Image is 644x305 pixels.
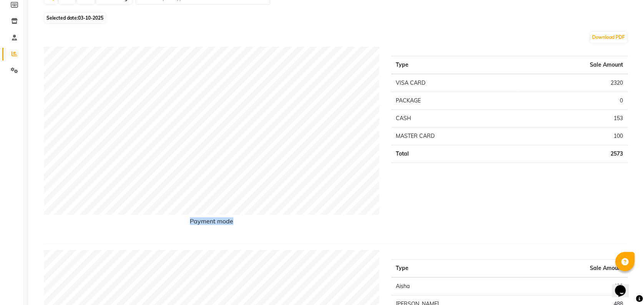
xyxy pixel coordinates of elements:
[517,110,627,127] td: 153
[517,127,627,145] td: 100
[391,260,522,278] th: Type
[391,277,522,295] td: Aisha
[391,56,517,74] th: Type
[522,260,627,278] th: Sale Amount
[391,74,517,92] td: VISA CARD
[517,92,627,110] td: 0
[44,218,380,228] h6: Payment mode
[391,145,517,163] td: Total
[590,32,627,43] button: Download PDF
[391,92,517,110] td: PACKAGE
[45,13,105,23] span: Selected date:
[391,110,517,127] td: CASH
[612,274,636,297] iframe: chat widget
[78,15,103,21] span: 03-10-2025
[522,277,627,295] td: 490
[517,145,627,163] td: 2573
[391,127,517,145] td: MASTER CARD
[517,56,627,74] th: Sale Amount
[517,74,627,92] td: 2320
